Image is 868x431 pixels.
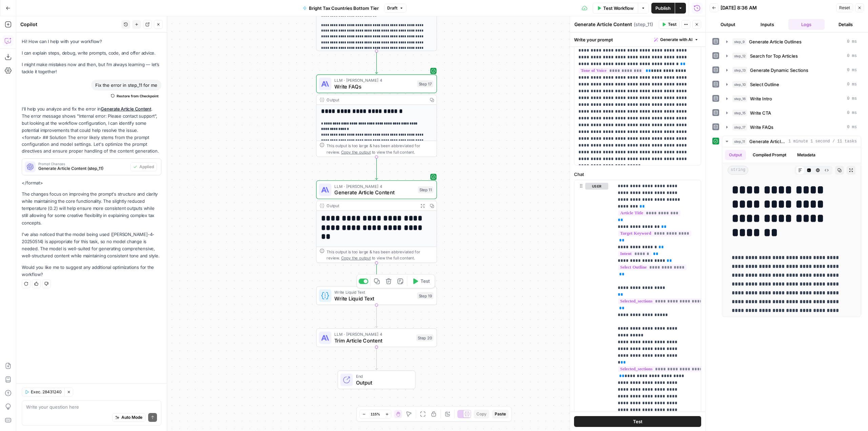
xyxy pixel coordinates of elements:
[101,106,151,112] a: Generate Article Content
[732,53,747,59] span: step_12
[316,371,437,389] div: EndOutput
[420,278,430,285] span: Test
[327,249,433,261] div: This output is too large & has been abbreviated for review. to view the full content.
[22,105,161,278] div: <format> ## Solution The error likely stems from the prompt configuration and model settings. Let...
[585,183,608,190] button: user
[375,305,378,328] g: Edge from step_19 to step_20
[384,4,407,13] button: Draft
[112,413,145,422] button: Auto Mode
[603,5,634,12] span: Test Workflow
[749,138,786,145] span: Generate Article Content
[750,81,779,88] span: Select Outline
[31,389,62,395] span: Exec. 28431240
[417,292,433,299] div: Step 19
[732,138,747,145] span: step_11
[574,21,632,28] textarea: Generate Article Content
[334,83,414,91] span: Write FAQs
[634,21,653,28] span: ( step_11 )
[732,110,747,116] span: step_15
[22,50,161,57] p: I can explain steps, debug, write prompts, code, and offer advice.
[732,38,746,45] span: step_9
[847,124,857,130] span: 0 ms
[659,20,679,29] button: Test
[22,264,161,278] p: Would you like me to suggest any additional optimizations for the workflow?
[409,276,433,287] button: Test
[38,165,127,172] span: Generate Article Content (step_11)
[117,93,159,99] span: Restore from Checkpoint
[847,53,857,59] span: 0 ms
[847,110,857,116] span: 0 ms
[22,38,161,45] p: Hi! How can I help with your workflow?
[356,373,409,379] span: End
[417,80,433,87] div: Step 17
[847,39,857,45] span: 0 ms
[749,150,790,160] button: Compiled Prompt
[722,51,861,61] button: 0 ms
[334,337,413,345] span: Trim Article Content
[20,21,119,28] div: Copilot
[722,107,861,118] button: 0 ms
[668,21,676,27] span: Test
[827,19,864,30] button: Details
[722,65,861,76] button: 0 ms
[375,347,378,370] g: Edge from step_20 to end
[334,289,414,295] span: Write Liquid Text
[847,96,857,102] span: 0 ms
[121,414,142,420] span: Auto Mode
[371,411,380,417] span: 115%
[750,67,808,74] span: Generate Dynamic Sections
[22,191,161,227] p: The changes focus on improving the prompt's structure and clarity while maintaining the core func...
[492,410,509,418] button: Paste
[839,5,850,11] span: Reset
[22,388,64,396] button: Exec. 28431240
[418,186,433,193] div: Step 11
[710,19,746,30] button: Output
[139,164,154,170] span: Applied
[476,411,487,417] span: Copy
[416,334,434,341] div: Step 20
[722,122,861,133] button: 0 ms
[334,295,414,302] span: Write Liquid Text
[788,138,857,144] span: 1 minute 1 second / 11 tasks
[750,110,771,116] span: Write CTA
[574,171,701,178] label: Chat
[732,95,747,102] span: step_16
[651,3,675,14] button: Publish
[474,410,489,418] button: Copy
[732,81,747,88] span: step_10
[749,38,802,45] span: Generate Article Outlines
[732,124,747,131] span: step_17
[750,53,798,59] span: Search for Top Articles
[316,328,437,347] div: LLM · [PERSON_NAME] 4Trim Article ContentStep 20
[732,67,747,74] span: step_13
[327,97,425,103] div: Output
[750,124,773,131] span: Write FAQs
[847,81,857,87] span: 0 ms
[91,80,161,91] div: Fix the error in step_11 for me
[725,150,746,160] button: Output
[341,256,371,260] span: Copy the output
[375,157,378,180] g: Edge from step_17 to step_11
[327,143,433,155] div: This output is too large & has been abbreviated for review. to view the full content.
[22,105,161,134] p: I'll help you analyze and fix the error in . The error message shows "Internal error: Please cont...
[299,3,383,14] button: Bright Tax Countries Bottom Tier
[728,166,748,175] span: string
[836,3,853,12] button: Reset
[334,183,415,189] span: LLM · [PERSON_NAME] 4
[633,418,643,425] span: Test
[722,147,861,317] div: 1 minute 1 second / 11 tasks
[375,51,378,74] g: Edge from step_15 to step_17
[130,162,157,171] button: Applied
[22,61,161,75] p: I might make mistakes now and then, but I’m always learning — let’s tackle it together!
[793,150,820,160] button: Metadata
[722,79,861,90] button: 0 ms
[334,331,413,337] span: LLM · [PERSON_NAME] 4
[847,67,857,73] span: 0 ms
[722,93,861,104] button: 0 ms
[788,19,825,30] button: Logs
[750,95,772,102] span: Write Intro
[570,33,705,46] div: Write your prompt
[334,77,414,83] span: LLM · [PERSON_NAME] 4
[38,162,127,165] span: Prompt Changes
[387,5,397,11] span: Draft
